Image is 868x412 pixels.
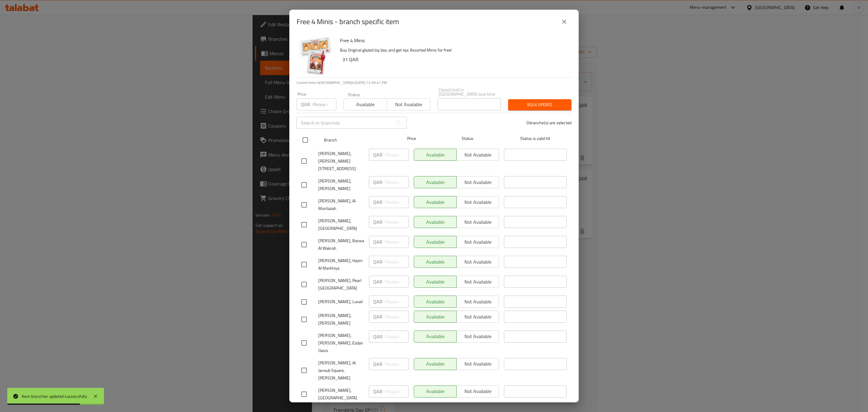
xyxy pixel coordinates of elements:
input: Please enter price [385,176,409,188]
span: [PERSON_NAME], Pearl [GEOGRAPHIC_DATA] [318,277,364,292]
div: Item branches updated successfully [22,393,87,400]
h6: Free 4 Minis [340,36,567,45]
span: [PERSON_NAME], [PERSON_NAME] [318,312,364,327]
input: Please enter price [385,196,409,208]
p: Current time in [GEOGRAPHIC_DATA] is [DATE] 12:56:41 PM [297,80,571,85]
input: Please enter price [385,149,409,161]
p: QAR [373,179,382,186]
p: QAR [373,238,382,246]
p: QAR [373,258,382,265]
span: [PERSON_NAME], [PERSON_NAME][STREET_ADDRESS] [318,150,364,173]
span: [PERSON_NAME], [GEOGRAPHIC_DATA] [318,387,364,402]
input: Please enter price [385,311,409,323]
p: QAR [373,198,382,206]
span: Status [436,135,499,142]
input: Please enter price [385,236,409,248]
p: QAR [373,333,382,340]
span: [PERSON_NAME], [GEOGRAPHIC_DATA] [318,217,364,232]
input: Please enter price [385,276,409,288]
span: Not available [389,100,428,109]
span: Price [392,135,432,142]
p: QAR [373,298,382,305]
span: Available [346,100,385,109]
input: Please enter price [385,296,409,308]
p: QAR [373,218,382,226]
h2: Free 4 Minis - branch specific item [297,17,399,27]
p: QAR [373,151,382,158]
p: QAR [373,313,382,320]
button: Not available [387,98,430,110]
h6: 31 QAR [342,55,567,64]
button: Bulk update [508,99,571,110]
p: Buy Original glazed Joy box, and get 4pc Assorted Minis for free! [340,46,567,54]
p: 0 branche(s) are selected [527,120,571,126]
p: QAR [301,101,310,108]
input: Please enter price [385,358,409,370]
input: Please enter price [385,385,409,398]
input: Please enter price [385,331,409,343]
img: Free 4 Minis [297,36,335,75]
p: QAR [373,360,382,368]
button: close [557,14,571,29]
button: Available [344,98,387,110]
span: [PERSON_NAME], Lusail [318,298,364,306]
input: Please enter price [313,98,336,110]
input: Please enter price [385,256,409,268]
p: QAR [373,278,382,285]
span: Status is valid till [504,135,567,142]
span: [PERSON_NAME], [PERSON_NAME] [318,177,364,192]
span: [PERSON_NAME], Al Muntazah [318,197,364,212]
span: Bulk update [513,101,567,109]
input: Please enter price [385,216,409,228]
span: Branch [324,136,387,144]
span: [PERSON_NAME], Hazm Al Markhiya [318,257,364,272]
span: [PERSON_NAME], [PERSON_NAME], Ezdan Oasis [318,332,364,354]
p: QAR [373,388,382,395]
span: [PERSON_NAME], Barwa Al Wakrah [318,237,364,252]
input: Search in branches [297,117,393,129]
span: [PERSON_NAME], Al Janoub Square, [PERSON_NAME] [318,359,364,382]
